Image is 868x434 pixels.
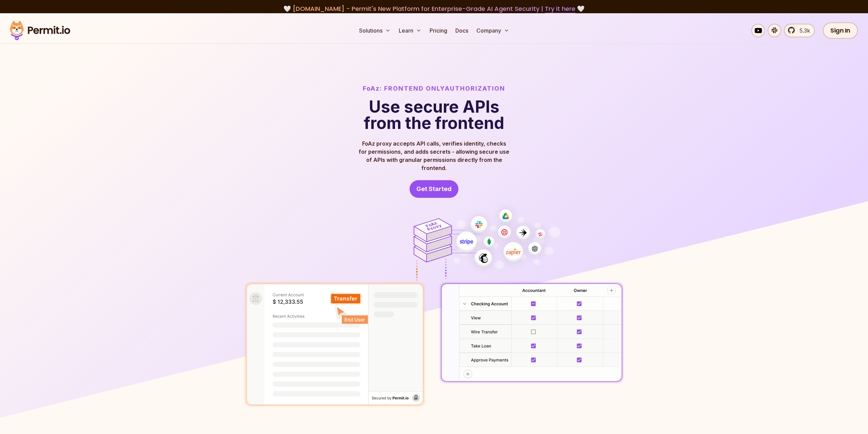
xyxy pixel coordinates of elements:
[545,4,575,13] a: Try it here
[7,19,73,42] img: Permit logo
[474,24,512,37] button: Company
[358,139,510,172] p: FoAz proxy accepts API calls, verifies identity, checks for permissions, and adds secrets - allow...
[784,24,815,37] a: 5.3k
[384,84,505,93] span: Frontend Only Authorization
[795,26,810,35] span: 5.3k
[16,4,852,14] div: 🤍 🤍
[293,4,575,13] span: [DOMAIN_NAME] - Permit's New Platform for Enterprise-Grade AI Agent Security |
[427,24,450,37] a: Pricing
[453,24,471,37] a: Docs
[410,180,458,198] a: Get Started
[396,24,424,37] button: Learn
[363,84,505,93] h2: FoAz:
[823,22,858,39] a: Sign In
[356,24,393,37] button: Solutions
[363,99,505,131] h1: Use secure APIs from the frontend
